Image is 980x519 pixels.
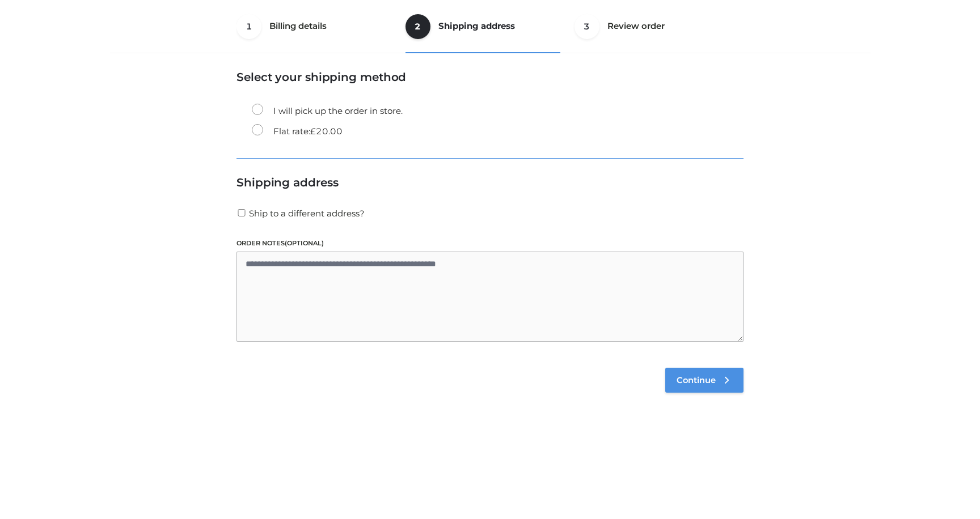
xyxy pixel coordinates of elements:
bdi: 20.00 [310,126,343,137]
h3: Select your shipping method [236,70,744,84]
a: Continue [665,368,744,393]
label: Flat rate: [252,124,343,139]
span: £ [310,126,316,137]
span: Continue [677,375,716,385]
label: Order notes [236,238,744,249]
input: Ship to a different address? [236,209,247,216]
span: Ship to a different address? [249,208,365,219]
label: I will pick up the order in store. [252,104,403,118]
span: (optional) [285,239,324,247]
h3: Shipping address [236,176,744,189]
